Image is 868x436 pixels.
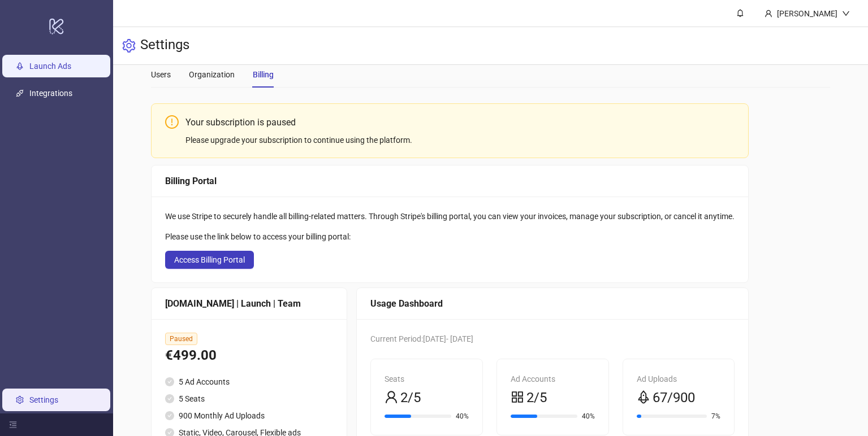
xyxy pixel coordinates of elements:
[165,376,333,388] li: 5 Ad Accounts
[140,36,189,55] h3: Settings
[185,134,735,146] div: Please upgrade your subscription to continue using the platform.
[165,174,735,188] div: Billing Portal
[174,255,245,264] span: Access Billing Portal
[165,115,179,129] span: exclamation-circle
[637,373,721,385] div: Ad Uploads
[165,345,333,367] div: €499.00
[842,10,850,18] span: down
[765,10,772,18] span: user
[151,68,171,81] div: Users
[526,387,547,409] span: 2/5
[185,115,735,129] div: Your subscription is paused
[165,333,197,345] span: Paused
[456,413,469,420] span: 40%
[370,334,473,343] span: Current Period: [DATE] - [DATE]
[165,409,333,422] li: 900 Monthly Ad Uploads
[385,390,398,404] span: user
[253,68,274,81] div: Billing
[711,413,720,420] span: 7%
[653,387,695,409] span: 67/900
[29,395,58,404] a: Settings
[29,62,71,71] a: Launch Ads
[370,297,735,311] div: Usage Dashboard
[165,230,735,243] div: Please use the link below to access your billing portal:
[582,413,595,420] span: 40%
[772,7,842,20] div: [PERSON_NAME]
[400,387,421,409] span: 2/5
[385,373,469,385] div: Seats
[165,411,174,420] span: check-circle
[29,89,72,98] a: Integrations
[189,68,235,81] div: Organization
[122,39,136,53] span: setting
[165,251,254,269] button: Access Billing Portal
[165,393,333,405] li: 5 Seats
[736,9,744,17] span: bell
[165,394,174,403] span: check-circle
[165,297,333,311] div: [DOMAIN_NAME] | Launch | Team
[511,373,595,385] div: Ad Accounts
[165,377,174,386] span: check-circle
[9,421,17,429] span: menu-fold
[511,390,524,404] span: appstore
[165,210,735,223] div: We use Stripe to securely handle all billing-related matters. Through Stripe's billing portal, yo...
[637,390,650,404] span: rocket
